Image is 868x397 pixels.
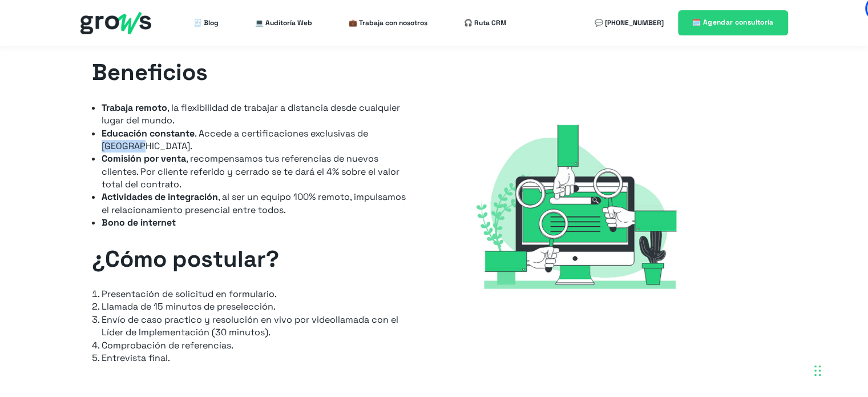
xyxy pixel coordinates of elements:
[255,11,312,34] a: 💻 Auditoría Web
[193,11,219,34] a: 🧾 Blog
[92,57,414,89] h1: Beneficios
[595,11,664,34] a: 💬 [PHONE_NUMBER]
[92,243,414,275] h1: ¿Cómo postular?
[102,352,414,364] li: Entrevista final.
[102,300,414,313] li: Llamada de 15 minutos de preselección.
[663,251,868,397] iframe: Chat Widget
[102,288,414,300] li: Presentación de solicitud en formulario.
[102,102,414,127] li: , la flexibilidad de trabajar a distancia desde cualquier lugar del mundo.
[80,12,151,34] img: grows - hubspot
[349,11,427,34] a: 💼 Trabaja con nosotros
[102,314,414,339] li: Envío de caso practico y resolución en vivo por videollamada con el Líder de Implementación (30 m...
[102,127,414,153] li: . Accede a certificaciones exclusivas de [GEOGRAPHIC_DATA].
[663,251,868,397] div: Widget de chat
[814,354,821,388] div: Arrastrar
[678,10,788,35] a: 🗓️ Agendar consultoría
[102,191,218,203] strong: Actividades de integración
[102,153,414,191] li: , recompensamos tus referencias de nuevos clientes. Por cliente referido y cerrado se te dará el ...
[102,216,176,228] strong: Bono de internet
[102,339,414,352] li: Comprobación de referencias.
[692,18,774,27] span: 🗓️ Agendar consultoría
[464,11,507,34] a: 🎧 Ruta CRM
[102,102,167,114] strong: Trabaja remoto
[102,153,186,165] strong: Comisión por venta
[102,127,195,139] strong: Educación constante
[102,191,414,216] li: , al ser un equipo 100% remoto, impulsamos el relacionamiento presencial entre todos.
